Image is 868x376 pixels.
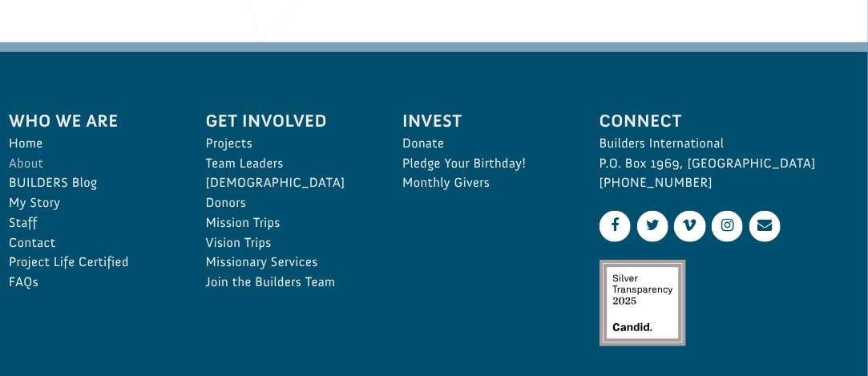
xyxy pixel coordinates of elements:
a: Facebook [600,211,631,242]
a: Contact Us [749,211,781,242]
a: Pledge Your Birthday! [402,154,564,174]
a: Instagram [712,211,743,242]
img: US.png [29,64,40,75]
span: Who We Are [9,107,171,134]
span: Get Involved [206,107,368,134]
a: About [9,154,171,174]
img: emoji grinningFace [29,34,42,46]
a: Monthly Givers [402,173,564,193]
a: BUILDERS Blog [9,173,171,193]
span: [PERSON_NAME] , [GEOGRAPHIC_DATA] [43,64,216,75]
p: Builders International P.O. Box 1969, [GEOGRAPHIC_DATA] [PHONE_NUMBER] [600,134,859,193]
a: Project Life Certified [9,253,171,273]
a: Mission Trips [206,213,368,233]
a: Donate [402,134,564,154]
a: Donors [206,193,368,213]
img: Silver Transparency Rating for 2025 by Candid [600,260,686,346]
a: Missionary Services [206,253,368,273]
a: Join the Builders Team [206,273,368,293]
a: Vision Trips [206,233,368,253]
span: Connect [600,107,859,134]
a: Home [9,134,171,154]
a: Contact [9,233,171,253]
a: [DEMOGRAPHIC_DATA] [206,173,368,193]
strong: [GEOGRAPHIC_DATA]: Restoration [DEMOGRAPHIC_DATA] [38,49,301,61]
div: [PERSON_NAME] donated $100 [29,16,220,48]
a: Team Leaders [206,154,368,174]
span: Invest [402,107,564,134]
a: Twitter [637,211,668,242]
button: Donate [227,32,298,61]
a: Staff [9,213,171,233]
a: Projects [206,134,368,154]
a: FAQs [9,273,171,293]
div: to [29,50,220,61]
a: My Story [9,193,171,213]
a: Vimeo [674,211,705,242]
